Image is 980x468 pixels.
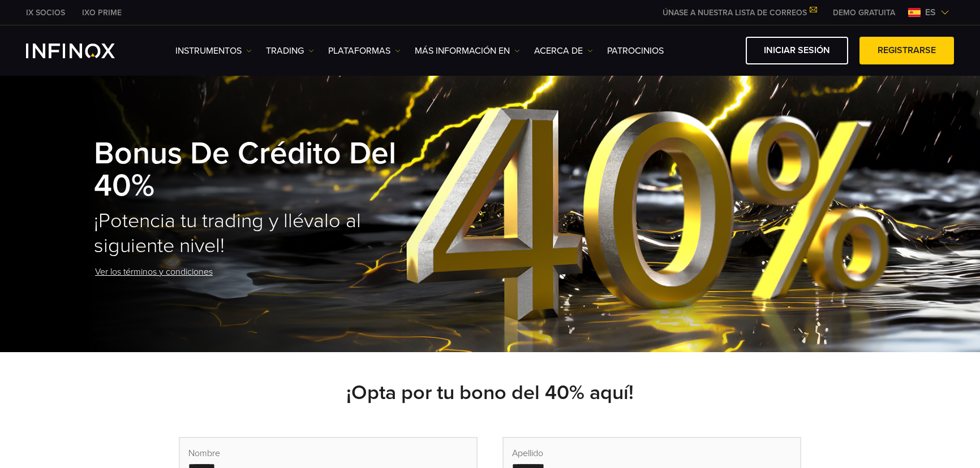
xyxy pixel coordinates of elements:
a: ACERCA DE [534,44,593,58]
a: INFINOX Logo [26,44,141,58]
a: Ver los términos y condiciones [94,258,214,286]
a: ÚNASE A NUESTRA LISTA DE CORREOS [654,8,824,18]
a: INFINOX [18,7,74,19]
a: Patrocinios [607,44,664,58]
span: es [921,6,940,19]
a: PLATAFORMAS [328,44,401,58]
a: INFINOX [74,7,130,19]
strong: ¡Opta por tu bono del 40% aquí! [346,380,634,405]
span: Apellido [512,447,543,460]
a: Más información en [415,44,520,58]
strong: Bonus de Crédito del 40% [94,135,396,205]
a: TRADING [266,44,314,58]
a: Registrarse [859,37,954,64]
span: Nombre [188,447,220,460]
h2: ¡Potencia tu trading y llévalo al siguiente nivel! [94,209,427,258]
a: Instrumentos [175,44,252,58]
a: INFINOX MENU [824,7,904,19]
a: Iniciar sesión [746,37,848,64]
